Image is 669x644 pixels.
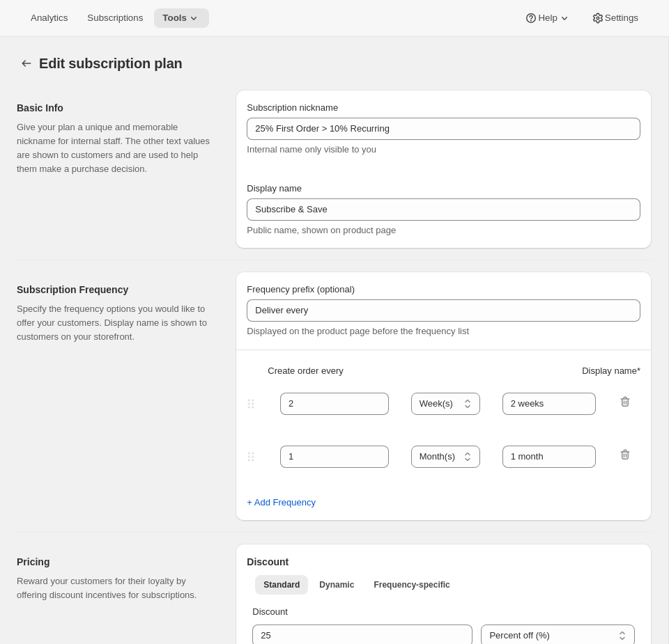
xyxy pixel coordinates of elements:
span: Create order every [268,364,343,378]
h2: Discount [247,555,640,569]
span: Subscription nickname [247,102,338,113]
span: Help [538,13,557,24]
span: Tools [162,13,187,24]
button: Tools [154,8,209,28]
input: 1 month [502,393,597,415]
button: Settings [583,8,647,28]
span: Subscriptions [87,13,143,24]
span: Edit subscription plan [39,56,183,71]
button: Analytics [22,8,76,28]
button: Subscriptions [79,8,151,28]
input: Subscribe & Save [247,198,640,221]
p: Discount [252,605,635,619]
span: Dynamic [319,579,354,590]
input: Subscribe & Save [247,118,640,140]
span: Display name * [582,364,640,378]
span: Settings [605,13,638,24]
button: Subscription plans [17,54,36,73]
h2: Basic Info [17,101,213,115]
p: Specify the frequency options you would like to offer your customers. Display name is shown to cu... [17,302,213,344]
span: Frequency-specific [374,579,449,590]
h2: Pricing [17,555,213,569]
span: Analytics [31,13,68,24]
span: Displayed on the product page before the frequency list [247,326,469,336]
button: Help [516,8,579,28]
span: Display name [247,183,302,194]
p: Reward your customers for their loyalty by offering discount incentives for subscriptions. [17,574,213,602]
input: 1 month [502,446,597,468]
span: Public name, shown on product page [247,225,396,235]
p: Give your plan a unique and memorable nickname for internal staff. The other text values are show... [17,120,213,176]
span: Frequency prefix (optional) [247,284,355,294]
span: Standard [263,579,300,590]
span: + Add Frequency [247,496,316,510]
input: Deliver every [247,299,640,322]
h2: Subscription Frequency [17,283,213,297]
button: + Add Frequency [238,492,324,514]
span: Internal name only visible to you [247,144,376,155]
